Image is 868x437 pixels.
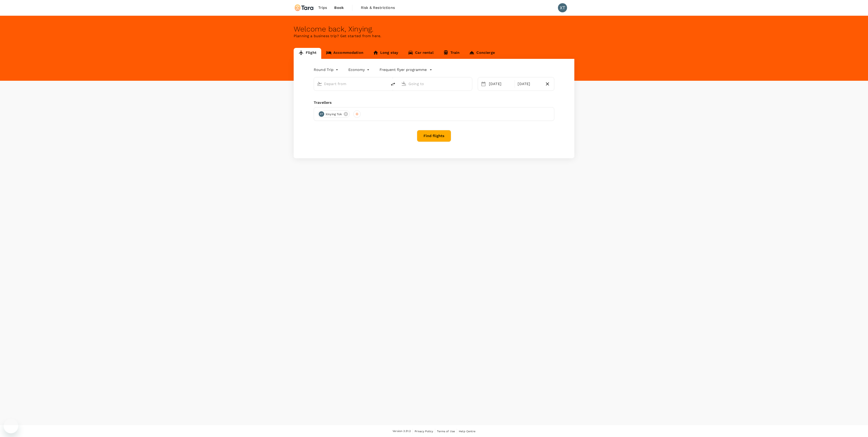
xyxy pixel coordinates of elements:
a: Train [438,48,465,59]
a: Help Centre [459,429,475,434]
span: Privacy Policy [415,430,433,433]
div: XT [319,111,324,117]
span: Trips [318,5,327,10]
span: Version 3.51.2 [393,429,411,434]
a: Flight [294,48,321,59]
button: Open [469,83,470,84]
a: Concierge [464,48,499,59]
a: Accommodation [321,48,368,59]
button: Frequent flyer programme [380,67,432,73]
div: XTXinying Tok [318,110,350,118]
iframe: Button to launch messaging window [4,419,18,433]
div: Travellers [314,100,554,105]
span: Xinying Tok [323,112,345,117]
a: Car rental [403,48,438,59]
div: Welcome back , Xinying . [294,25,574,33]
button: Open [384,83,385,84]
div: [DATE] [516,79,542,88]
div: Economy [348,66,370,73]
span: Book [334,5,344,10]
div: [DATE] [487,79,514,88]
a: Terms of Use [437,429,455,434]
p: Frequent flyer programme [380,67,427,73]
a: Long stay [368,48,403,59]
span: Help Centre [459,430,475,433]
input: Going to [408,80,462,87]
img: Tara Climate Ltd [294,3,315,13]
button: Find flights [417,130,451,142]
span: Terms of Use [437,430,455,433]
span: Risk & Restrictions [361,5,395,10]
a: Privacy Policy [415,429,433,434]
div: Round Trip [314,66,339,73]
div: XT [558,3,567,12]
button: delete [388,79,398,90]
p: Planning a business trip? Get started from here. [294,33,574,39]
input: Depart from [324,80,378,87]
